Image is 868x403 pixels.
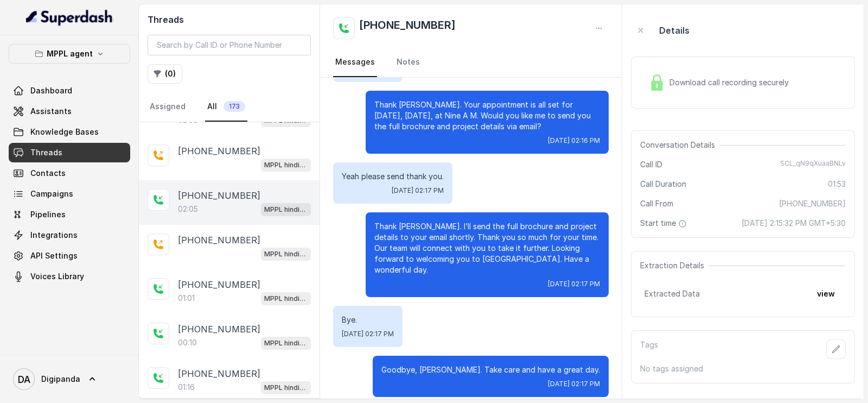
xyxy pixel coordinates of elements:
span: Assistants [30,106,72,117]
a: Voices Library [9,267,130,286]
a: API Settings [9,246,130,266]
span: Dashboard [30,85,72,96]
a: Contacts [9,163,130,183]
a: Assistants [9,102,130,121]
a: All173 [205,92,247,122]
input: Search by Call ID or Phone Number [148,35,311,55]
a: Pipelines [9,205,130,224]
span: Pipelines [30,209,66,220]
a: Dashboard [9,81,130,100]
span: Campaigns [30,188,73,199]
span: 01:53 [828,179,846,190]
span: Call Duration [640,179,686,190]
span: Voices Library [30,271,84,282]
span: Call ID [640,159,662,170]
p: [PHONE_NUMBER] [178,189,260,202]
span: Extraction Details [640,260,709,271]
img: light.svg [26,9,113,26]
p: Yeah please send thank you. [342,171,444,182]
nav: Tabs [148,92,311,122]
p: [PHONE_NUMBER] [178,323,260,336]
span: Contacts [30,168,66,179]
p: MPPL agent [47,47,93,60]
span: 173 [224,101,245,112]
p: 01:16 [178,382,195,393]
span: Integrations [30,230,78,241]
span: Threads [30,147,62,158]
p: Bye. [342,314,394,325]
button: view [810,284,841,304]
p: Tags [640,339,658,359]
p: No tags assigned [640,363,846,374]
p: [PHONE_NUMBER] [178,234,260,247]
p: 02:05 [178,204,198,215]
a: Digipanda [9,364,130,394]
text: DA [18,374,30,385]
a: Threads [9,143,130,162]
p: MPPL hindi-english assistant [264,160,308,171]
p: MPPL hindi-english assistant [264,338,308,349]
p: 01:01 [178,293,195,304]
p: [PHONE_NUMBER] [178,278,260,291]
button: (0) [148,64,182,84]
p: Details [659,24,690,37]
span: [DATE] 02:17 PM [342,330,394,338]
span: [DATE] 02:17 PM [548,380,600,388]
a: Campaigns [9,184,130,204]
p: MPPL hindi-english assistant [264,204,308,215]
p: MPPL hindi-english assistant [264,293,308,304]
span: [PHONE_NUMBER] [779,198,846,209]
span: [DATE] 02:16 PM [548,136,600,145]
p: MPPL hindi-english assistant [264,249,308,260]
span: Start time [640,218,689,229]
span: Knowledge Bases [30,127,99,137]
h2: [PHONE_NUMBER] [359,17,456,39]
a: Knowledge Bases [9,122,130,142]
span: SCL_qN9qXuaaBNLv [780,159,846,170]
a: Integrations [9,225,130,245]
p: [PHONE_NUMBER] [178,367,260,380]
p: MPPL hindi-english assistant [264,382,308,393]
a: Messages [333,48,377,77]
span: Download call recording securely [669,77,793,88]
h2: Threads [148,13,311,26]
span: API Settings [30,250,78,261]
a: Assigned [148,92,188,122]
span: [DATE] 02:17 PM [548,280,600,288]
nav: Tabs [333,48,609,77]
span: [DATE] 02:17 PM [392,186,444,195]
span: Conversation Details [640,140,719,150]
button: MPPL agent [9,44,130,64]
p: Goodbye, [PERSON_NAME]. Take care and have a great day. [381,364,600,375]
p: Thank [PERSON_NAME]. Your appointment is all set for [DATE], [DATE], at Nine A M. Would you like ... [374,99,600,132]
span: Extracted Data [644,288,700,299]
a: Notes [394,48,422,77]
span: Digipanda [41,374,80,385]
span: Call From [640,198,673,209]
span: [DATE] 2:15:32 PM GMT+5:30 [742,218,846,229]
p: [PHONE_NUMBER] [178,144,260,158]
img: Lock Icon [649,74,665,91]
p: 00:10 [178,337,197,348]
p: Thank [PERSON_NAME]. I’ll send the full brochure and project details to your email shortly. Thank... [374,221,600,275]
